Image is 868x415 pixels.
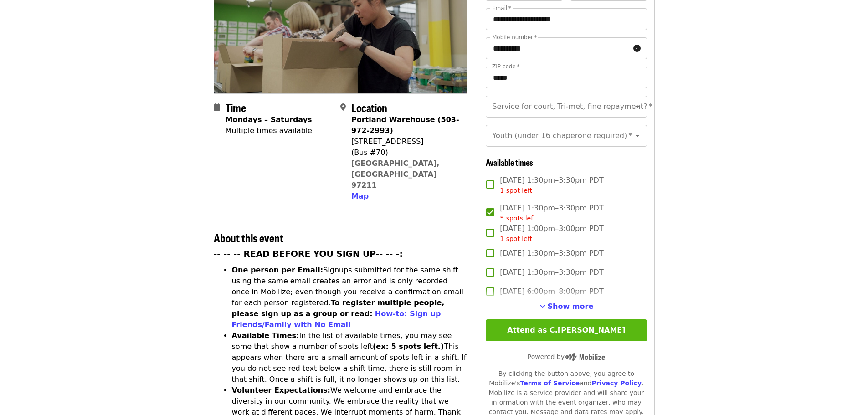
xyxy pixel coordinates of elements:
[214,249,403,259] strong: -- -- -- READ BEFORE YOU SIGN UP-- -- -:
[232,265,467,330] li: Signups submitted for the same shift using the same email creates an error and is only recorded o...
[486,8,647,30] input: Email
[232,266,324,274] strong: One person per Email:
[373,342,444,351] strong: (ex: 5 spots left.)
[500,223,603,244] span: [DATE] 1:00pm–3:00pm PDT
[486,156,533,168] span: Available times
[226,99,246,115] span: Time
[500,215,535,222] span: 5 spots left
[232,309,441,329] a: How-to: Sign up Friends/Family with No Email
[631,100,644,113] button: Open
[351,136,460,147] div: [STREET_ADDRESS]
[591,379,642,387] a: Privacy Policy
[633,44,641,53] i: circle-info icon
[214,230,283,246] span: About this event
[232,331,299,340] strong: Available Times:
[351,191,369,202] button: Map
[500,248,603,259] span: [DATE] 1:30pm–3:30pm PDT
[528,353,605,360] span: Powered by
[492,5,511,11] label: Email
[539,301,594,312] button: See more timeslots
[500,235,532,242] span: 1 spot left
[351,192,369,200] span: Map
[486,319,647,341] button: Attend as C.[PERSON_NAME]
[631,129,644,142] button: Open
[492,35,537,40] label: Mobile number
[214,103,220,112] i: calendar icon
[500,286,603,297] span: [DATE] 6:00pm–8:00pm PDT
[232,330,467,385] li: In the list of available times, you may see some that show a number of spots left This appears wh...
[351,147,460,158] div: (Bus #70)
[520,379,580,387] a: Terms of Service
[226,115,312,124] strong: Mondays – Saturdays
[351,115,459,135] strong: Portland Warehouse (503-972-2993)
[500,203,603,223] span: [DATE] 1:30pm–3:30pm PDT
[226,125,312,136] div: Multiple times available
[548,302,594,311] span: Show more
[565,353,605,361] img: Powered by Mobilize
[232,386,331,395] strong: Volunteer Expectations:
[340,103,346,112] i: map-marker-alt icon
[500,187,532,194] span: 1 spot left
[486,37,629,59] input: Mobile number
[351,99,387,115] span: Location
[232,298,445,318] strong: To register multiple people, please sign up as a group or read:
[486,67,647,88] input: ZIP code
[351,159,440,190] a: [GEOGRAPHIC_DATA], [GEOGRAPHIC_DATA] 97211
[500,267,603,278] span: [DATE] 1:30pm–3:30pm PDT
[492,64,519,69] label: ZIP code
[500,175,603,195] span: [DATE] 1:30pm–3:30pm PDT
